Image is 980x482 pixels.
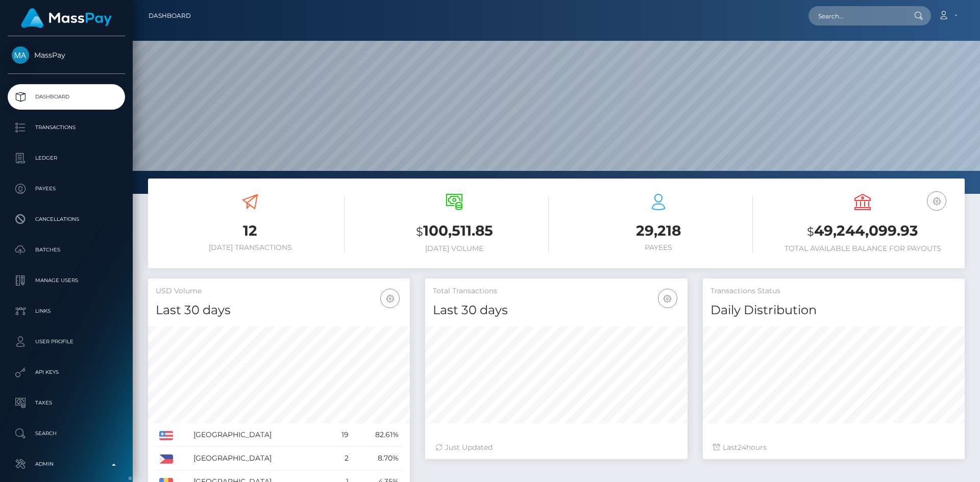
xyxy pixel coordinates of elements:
span: 24 [738,443,746,452]
h5: Transactions Status [710,286,957,296]
p: Links [12,303,121,319]
a: User Profile [8,329,125,354]
p: Ledger [12,150,121,166]
p: Dashboard [12,89,121,105]
a: Payees [8,176,125,201]
div: Just Updated [435,442,677,453]
td: [GEOGRAPHIC_DATA] [190,447,329,470]
a: Taxes [8,390,125,416]
a: Transactions [8,115,125,140]
a: Dashboard [8,84,125,110]
img: MassPay [12,46,29,64]
h6: Payees [564,243,753,252]
a: Dashboard [149,5,191,27]
p: Admin [12,456,121,472]
a: Links [8,298,125,324]
p: Cancellations [12,212,121,227]
h6: [DATE] Volume [360,244,549,253]
h6: Total Available Balance for Payouts [768,244,957,253]
h3: 29,218 [564,221,753,241]
a: Cancellations [8,207,125,232]
p: Manage Users [12,273,121,288]
img: PH.png [159,454,173,464]
h6: [DATE] Transactions [156,243,345,252]
img: MassPay Logo [21,8,112,28]
h3: 12 [156,221,345,241]
h5: USD Volume [156,286,402,296]
p: Search [12,426,121,441]
input: Search... [808,6,904,26]
td: 19 [329,423,353,447]
p: API Keys [12,365,121,380]
p: Taxes [12,395,121,411]
td: 82.61% [352,423,402,447]
a: Manage Users [8,268,125,293]
span: MassPay [8,50,125,60]
a: Search [8,421,125,446]
img: US.png [159,431,173,440]
small: $ [416,224,423,239]
a: API Keys [8,360,125,385]
small: $ [807,224,814,239]
h4: Last 30 days [156,301,402,319]
td: 8.70% [352,447,402,470]
p: Batches [12,242,121,258]
p: Payees [12,181,121,196]
p: Transactions [12,120,121,135]
p: User Profile [12,334,121,349]
td: [GEOGRAPHIC_DATA] [190,423,329,447]
h3: 100,511.85 [360,221,549,242]
a: Ledger [8,145,125,171]
h3: 49,244,099.93 [768,221,957,242]
a: Admin [8,451,125,477]
td: 2 [329,447,353,470]
h5: Total Transactions [433,286,679,296]
a: Batches [8,237,125,263]
h4: Last 30 days [433,301,679,319]
h4: Daily Distribution [710,301,957,319]
div: Last hours [713,442,954,453]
